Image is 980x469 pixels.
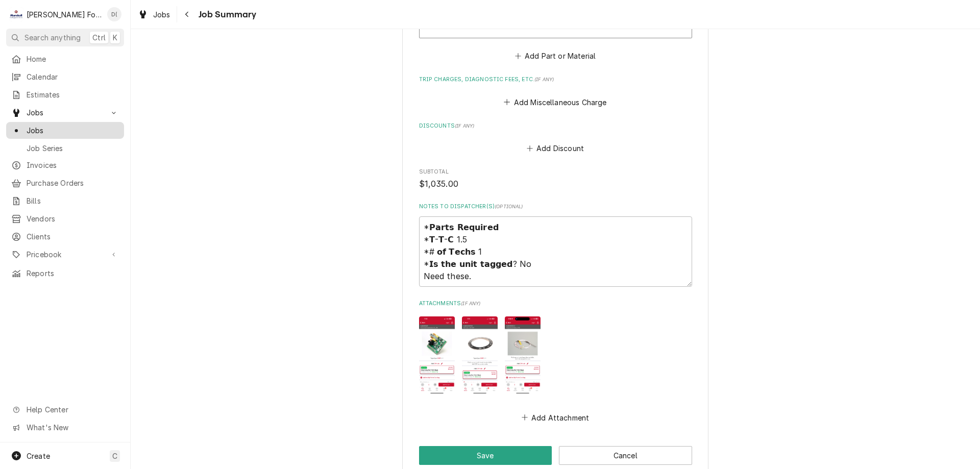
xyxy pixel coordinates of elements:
[6,228,124,245] a: Clients
[6,157,124,174] a: Invoices
[27,249,104,260] span: Pricebook
[27,404,118,415] span: Help Center
[27,71,119,82] span: Calendar
[419,122,692,130] label: Discounts
[6,210,124,227] a: Vendors
[6,51,124,67] a: Home
[6,86,124,103] a: Estimates
[27,422,118,433] span: What's New
[419,122,692,156] div: Discounts
[502,95,608,109] button: Add Miscellaneous Charge
[419,203,692,287] div: Notes to Dispatcher(s)
[534,77,554,82] span: ( if any )
[9,7,23,21] div: Marshall Food Equipment Service's Avatar
[27,178,119,188] span: Purchase Orders
[6,68,124,85] a: Calendar
[419,178,692,190] span: Subtotal
[6,122,124,139] a: Jobs
[6,29,124,46] button: Search anythingCtrlK
[27,143,119,154] span: Job Series
[419,216,692,287] textarea: *𝗣𝗮𝗿𝘁𝘀 𝗥𝗲𝗾𝘂𝗶𝗿𝗲𝗱 *𝗧-𝗧-𝗖 1.5 *# 𝗼𝗳 𝗧𝗲𝗰𝗵𝘀 1 *𝗜𝘀 𝘁𝗵𝗲 𝘂𝗻𝗶𝘁 𝘁𝗮𝗴𝗴𝗲𝗱? No Need these.
[27,107,104,118] span: Jobs
[525,141,585,156] button: Add Discount
[27,213,119,224] span: Vendors
[419,300,692,425] div: Attachments
[113,32,117,43] span: K
[6,104,124,121] a: Go to Jobs
[112,451,117,461] span: C
[27,160,119,170] span: Invoices
[27,231,119,242] span: Clients
[107,7,121,21] div: Derek Testa (81)'s Avatar
[462,316,498,394] img: bX35IPRAQuWFKpXMx9o9
[505,316,541,394] img: YeVUP2w4Svim4gCvH9LJ
[6,192,124,209] a: Bills
[92,32,106,43] span: Ctrl
[27,9,102,20] div: [PERSON_NAME] Food Equipment Service
[6,246,124,263] a: Go to Pricebook
[27,195,119,206] span: Bills
[419,316,455,394] img: trOLhr2eStC1L3mCHxZ5
[6,140,124,157] a: Job Series
[6,265,124,282] a: Reports
[419,168,692,190] div: Subtotal
[27,125,119,136] span: Jobs
[559,446,692,465] button: Cancel
[419,300,692,308] label: Attachments
[195,8,257,21] span: Job Summary
[419,76,692,84] label: Trip Charges, Diagnostic Fees, etc.
[24,32,81,43] span: Search anything
[27,452,50,460] span: Create
[513,49,597,63] button: Add Part or Material
[419,203,692,211] label: Notes to Dispatcher(s)
[153,9,170,20] span: Jobs
[27,268,119,279] span: Reports
[419,446,552,465] button: Save
[6,175,124,191] a: Purchase Orders
[455,123,474,129] span: ( if any )
[9,7,23,21] div: M
[107,7,121,21] div: D(
[134,6,175,23] a: Jobs
[419,168,692,176] span: Subtotal
[6,401,124,418] a: Go to Help Center
[27,54,119,64] span: Home
[419,446,692,465] div: Button Group
[179,6,195,22] button: Navigate back
[419,179,458,189] span: $1,035.00
[495,204,523,209] span: ( optional )
[461,301,480,306] span: ( if any )
[27,89,119,100] span: Estimates
[419,76,692,109] div: Trip Charges, Diagnostic Fees, etc.
[419,446,692,465] div: Button Group Row
[520,410,591,425] button: Add Attachment
[6,419,124,436] a: Go to What's New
